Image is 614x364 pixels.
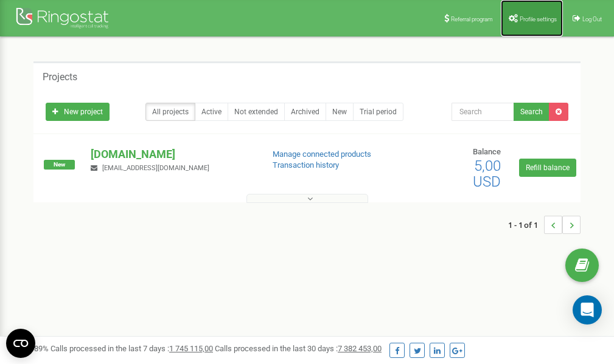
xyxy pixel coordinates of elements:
[91,146,253,162] p: [DOMAIN_NAME]
[452,103,514,121] input: Search
[228,103,285,121] a: Not extended
[6,329,35,358] button: Open CMP widget
[169,344,213,353] u: 1 745 115,00
[46,103,110,121] a: New project
[284,103,326,121] a: Archived
[273,160,339,170] a: Transaction history
[508,204,581,246] nav: ...
[145,103,195,121] a: All projects
[520,16,557,22] span: Profile settings
[51,344,213,353] span: Calls processed in the last 7 days :
[582,16,602,22] span: Log Out
[573,295,602,325] div: Open Intercom Messenger
[451,16,493,22] span: Referral program
[44,160,75,170] span: New
[473,157,501,190] span: 5,00 USD
[102,164,209,172] span: [EMAIL_ADDRESS][DOMAIN_NAME]
[195,103,228,121] a: Active
[338,344,382,353] u: 7 382 453,00
[353,103,403,121] a: Trial period
[519,159,576,177] a: Refill balance
[326,103,354,121] a: New
[43,72,77,83] h5: Projects
[215,344,382,353] span: Calls processed in the last 30 days :
[273,149,371,159] a: Manage connected products
[514,103,549,121] button: Search
[473,147,501,156] span: Balance
[508,216,544,234] span: 1 - 1 of 1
